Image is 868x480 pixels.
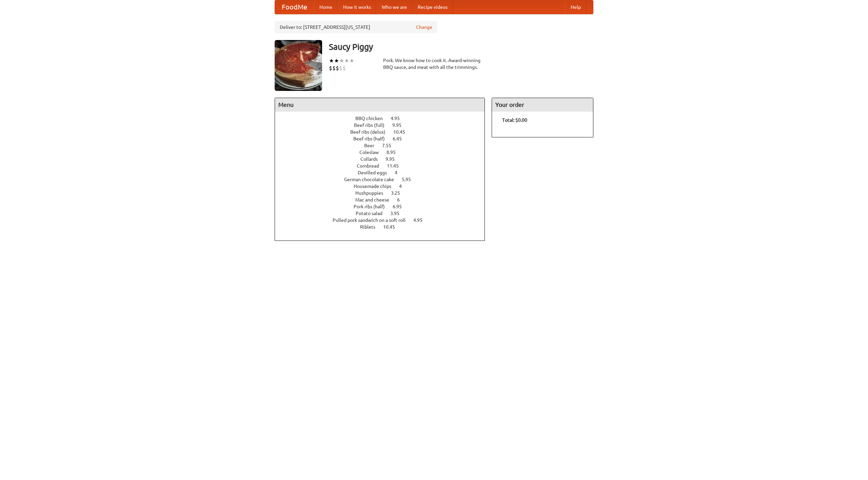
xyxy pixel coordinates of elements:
h3: Saucy Piggy [329,40,593,54]
span: Riblets [360,224,382,230]
span: Housemade chips [354,184,398,189]
a: Beef ribs (full) 9.95 [354,122,414,128]
span: Pork ribs (half) [354,204,392,209]
span: German chocolate cake [344,177,401,182]
span: 10.45 [393,129,412,135]
a: Riblets 10.45 [360,224,408,230]
h4: Menu [275,98,485,112]
li: $ [342,64,346,72]
span: 3.95 [390,211,406,216]
span: Potato salad [356,211,389,216]
li: ★ [329,57,334,64]
a: Devilled eggs 4 [358,170,410,175]
li: $ [332,64,336,72]
a: Hushpuppies 3.25 [355,190,413,196]
b: Total: $0.00 [502,117,527,123]
span: Pulled pork sandwich on a soft roll [333,217,412,223]
span: 9.95 [386,156,401,162]
span: 4 [395,170,404,175]
span: 6 [397,197,407,203]
span: 6.95 [393,204,409,209]
li: ★ [334,57,339,64]
img: angular.jpg [275,40,322,91]
a: Housemade chips 4 [354,184,414,189]
span: Hushpuppies [355,190,390,196]
a: Mac and cheese 6 [355,197,412,203]
span: Beer [364,143,381,148]
li: ★ [339,57,344,64]
a: Change [416,24,432,31]
span: Devilled eggs [358,170,394,175]
span: 4.95 [391,116,407,121]
span: Cornbread [357,163,386,169]
span: 5.95 [402,177,418,182]
li: $ [339,64,342,72]
span: 4.95 [413,217,429,223]
div: Pork. We know how to cook it. Award-winning BBQ sauce, and meat with all the trimmings. [383,57,485,71]
span: 11.45 [387,163,406,169]
a: Beer 7.55 [364,143,404,148]
li: ★ [344,57,349,64]
a: Potato salad 3.95 [356,211,412,216]
a: Who we are [376,0,412,14]
span: Collards [360,156,384,162]
li: $ [336,64,339,72]
span: Beef ribs (delux) [350,129,392,135]
a: Home [314,0,338,14]
span: 9.95 [392,122,408,128]
a: Coleslaw 8.95 [359,150,408,155]
span: Mac and cheese [355,197,396,203]
span: 4 [399,184,409,189]
a: Cornbread 11.45 [357,163,411,169]
div: Deliver to: [STREET_ADDRESS][US_STATE] [275,21,437,33]
a: Pulled pork sandwich on a soft roll 4.95 [333,217,435,223]
li: $ [329,64,332,72]
span: 10.45 [383,224,402,230]
span: 7.55 [382,143,398,148]
a: How it works [338,0,376,14]
a: German chocolate cake 5.95 [344,177,423,182]
h4: Your order [492,98,593,112]
a: Pork ribs (half) 6.95 [354,204,414,209]
a: FoodMe [275,0,314,14]
span: Beef ribs (full) [354,122,391,128]
span: BBQ chicken [355,116,390,121]
a: Recipe videos [412,0,453,14]
span: 8.95 [387,150,402,155]
a: Beef ribs (delux) 10.45 [350,129,418,135]
a: Beef ribs (half) 6.45 [353,136,414,141]
span: Coleslaw [359,150,386,155]
span: 3.25 [391,190,407,196]
a: Help [565,0,586,14]
a: BBQ chicken 4.95 [355,116,412,121]
span: 6.45 [393,136,409,141]
li: ★ [349,57,354,64]
span: Beef ribs (half) [353,136,392,141]
a: Collards 9.95 [360,156,407,162]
